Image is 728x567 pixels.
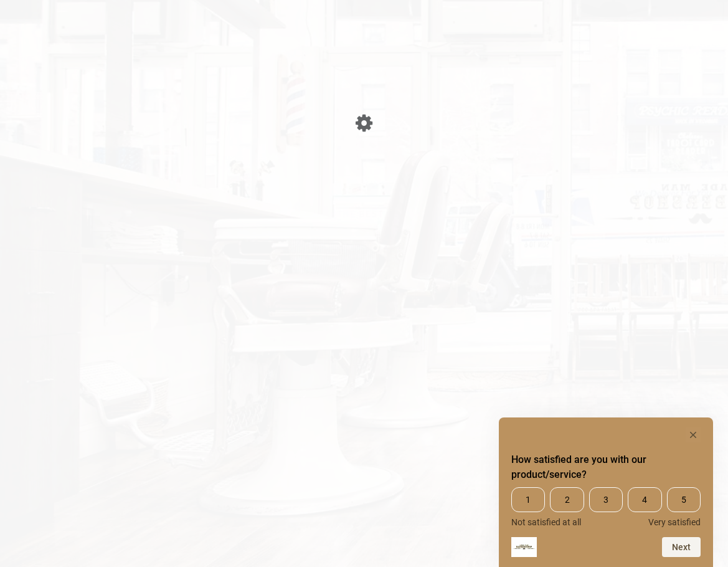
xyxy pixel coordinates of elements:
span: 4 [628,487,661,512]
button: Hide survey [686,427,701,442]
span: 3 [589,487,623,512]
span: Very satisfied [648,517,701,527]
span: 1 [511,487,545,512]
span: 2 [550,487,584,512]
button: Next question [662,537,701,557]
span: Not satisfied at all [511,517,581,527]
div: How satisfied are you with our product/service? Select an option from 1 to 5, with 1 being Not sa... [511,487,701,527]
div: How satisfied are you with our product/service? Select an option from 1 to 5, with 1 being Not sa... [511,427,701,557]
h2: How satisfied are you with our product/service? Select an option from 1 to 5, with 1 being Not sa... [511,452,701,482]
span: 5 [667,487,701,512]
